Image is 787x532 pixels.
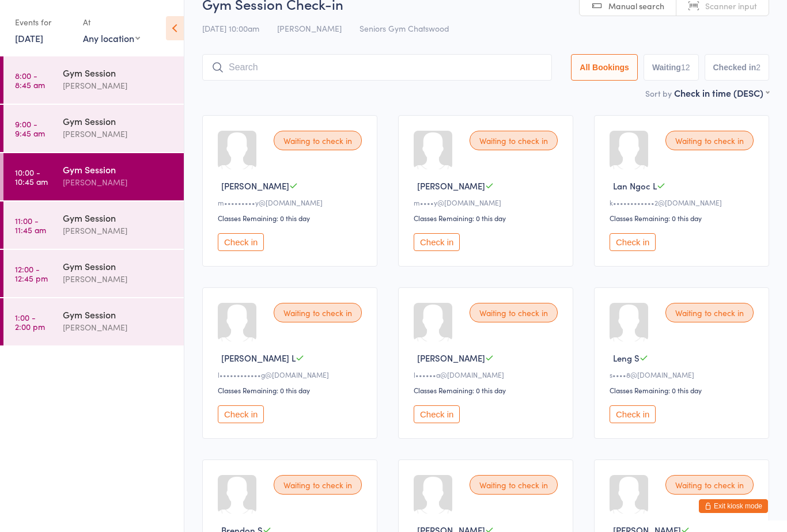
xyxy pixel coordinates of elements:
[15,313,45,331] time: 1:00 - 2:00 pm
[63,272,174,286] div: [PERSON_NAME]
[470,303,558,322] div: Waiting to check in
[218,197,365,207] div: m•••••••••y@[DOMAIN_NAME]
[63,79,174,92] div: [PERSON_NAME]
[610,197,757,207] div: k••••••••••••2@[DOMAIN_NAME]
[3,105,184,152] a: 9:00 -9:45 amGym Session[PERSON_NAME]
[665,475,754,495] div: Waiting to check in
[15,168,48,186] time: 10:00 - 10:45 am
[274,475,362,495] div: Waiting to check in
[665,303,754,322] div: Waiting to check in
[218,405,264,423] button: Check in
[63,66,174,79] div: Gym Session
[221,352,296,364] span: [PERSON_NAME] L
[470,475,558,495] div: Waiting to check in
[470,131,558,150] div: Waiting to check in
[3,56,184,104] a: 8:00 -8:45 amGym Session[PERSON_NAME]
[3,250,184,297] a: 12:00 -12:45 pmGym Session[PERSON_NAME]
[571,54,638,81] button: All Bookings
[613,352,640,364] span: Leng S
[218,370,365,379] div: l••••••••••••g@[DOMAIN_NAME]
[63,260,174,272] div: Gym Session
[3,153,184,200] a: 10:00 -10:45 amGym Session[PERSON_NAME]
[218,213,365,223] div: Classes Remaining: 0 this day
[15,32,43,44] a: [DATE]
[15,119,45,138] time: 9:00 - 9:45 am
[274,131,362,150] div: Waiting to check in
[610,370,757,379] div: s••••8@[DOMAIN_NAME]
[610,213,757,223] div: Classes Remaining: 0 this day
[63,321,174,334] div: [PERSON_NAME]
[610,233,656,251] button: Check in
[417,180,485,192] span: [PERSON_NAME]
[665,131,754,150] div: Waiting to check in
[756,63,760,72] div: 2
[610,405,656,423] button: Check in
[681,63,690,72] div: 12
[202,22,259,34] span: [DATE] 10:00am
[414,233,460,251] button: Check in
[705,54,770,81] button: Checked in2
[63,127,174,140] div: [PERSON_NAME]
[15,264,48,283] time: 12:00 - 12:45 pm
[414,213,561,223] div: Classes Remaining: 0 this day
[414,385,561,395] div: Classes Remaining: 0 this day
[699,499,768,513] button: Exit kiosk mode
[3,202,184,249] a: 11:00 -11:45 amGym Session[PERSON_NAME]
[414,370,561,379] div: l••••••a@[DOMAIN_NAME]
[414,197,561,207] div: m••••y@[DOMAIN_NAME]
[613,180,657,192] span: Lan Ngoc L
[63,163,174,176] div: Gym Session
[3,298,184,345] a: 1:00 -2:00 pmGym Session[PERSON_NAME]
[674,86,769,99] div: Check in time (DESC)
[414,405,460,423] button: Check in
[63,224,174,237] div: [PERSON_NAME]
[221,180,289,192] span: [PERSON_NAME]
[645,88,672,99] label: Sort by
[15,13,71,32] div: Events for
[15,216,46,234] time: 11:00 - 11:45 am
[417,352,485,364] span: [PERSON_NAME]
[15,71,45,89] time: 8:00 - 8:45 am
[218,385,365,395] div: Classes Remaining: 0 this day
[644,54,699,81] button: Waiting12
[610,385,757,395] div: Classes Remaining: 0 this day
[277,22,342,34] span: [PERSON_NAME]
[63,308,174,321] div: Gym Session
[63,115,174,127] div: Gym Session
[83,13,140,32] div: At
[274,303,362,322] div: Waiting to check in
[218,233,264,251] button: Check in
[63,176,174,189] div: [PERSON_NAME]
[360,22,449,34] span: Seniors Gym Chatswood
[202,54,552,81] input: Search
[83,32,140,44] div: Any location
[63,211,174,224] div: Gym Session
